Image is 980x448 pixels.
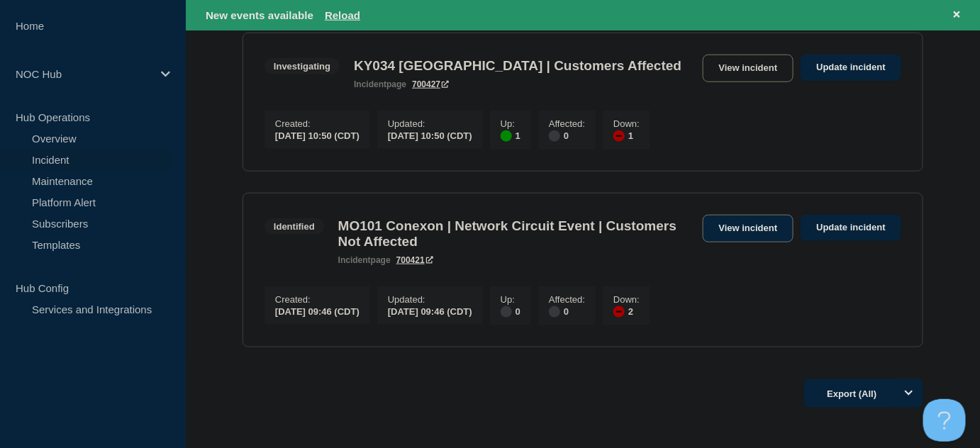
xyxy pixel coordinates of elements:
button: Options [895,379,923,408]
button: Reload [325,9,360,21]
h3: KY034 [GEOGRAPHIC_DATA] | Customers Affected [354,58,681,74]
h3: MO101 Conexon | Network Circuit Event | Customers Not Affected [338,218,696,250]
div: up [501,130,512,142]
a: View incident [703,55,794,82]
p: Updated : [388,118,472,129]
p: Created : [275,118,360,129]
div: disabled [501,306,512,318]
div: down [613,130,625,142]
div: 0 [549,129,585,142]
p: NOC Hub [16,68,152,80]
span: Identified [265,218,324,235]
span: incident [354,79,386,89]
span: incident [338,255,371,265]
p: page [338,255,391,265]
div: disabled [549,130,560,142]
iframe: Help Scout Beacon - Open [923,399,966,442]
p: Affected : [549,118,585,129]
div: [DATE] 09:46 (CDT) [388,305,472,317]
div: 0 [549,305,585,318]
div: [DATE] 10:50 (CDT) [275,129,360,141]
p: Up : [501,118,520,129]
div: [DATE] 10:50 (CDT) [388,129,472,141]
div: down [613,306,625,318]
div: 1 [613,129,640,142]
div: 2 [613,305,640,318]
a: Update incident [801,215,901,241]
div: [DATE] 09:46 (CDT) [275,305,360,317]
a: View incident [703,215,794,242]
a: 700427 [412,79,449,89]
p: Up : [501,294,520,305]
button: Export (All) [804,379,923,408]
div: 1 [501,129,520,142]
span: Investigating [265,58,340,74]
div: disabled [549,306,560,318]
p: Affected : [549,294,585,305]
p: Down : [613,118,640,129]
a: Update incident [801,55,901,81]
p: Created : [275,294,360,305]
p: Updated : [388,294,472,305]
div: 0 [501,305,520,318]
span: New events available [206,9,313,21]
a: 700421 [396,255,433,265]
p: page [354,79,406,89]
p: Down : [613,294,640,305]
